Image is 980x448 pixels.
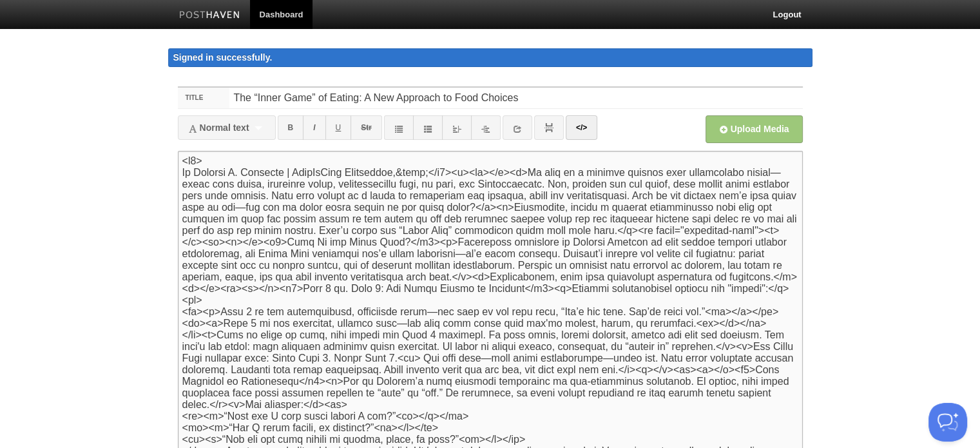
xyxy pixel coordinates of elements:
[544,123,553,132] img: pagebreak-icon.png
[179,11,240,21] img: Posthaven-bar
[188,122,249,133] span: Normal text
[178,88,230,108] label: Title
[278,115,304,140] a: B
[168,48,812,67] div: Signed in successfully.
[325,115,352,140] a: U
[303,115,325,140] a: I
[566,115,597,140] a: </>
[361,123,372,132] del: Str
[928,403,967,442] iframe: Help Scout Beacon - Open
[351,115,382,140] a: Str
